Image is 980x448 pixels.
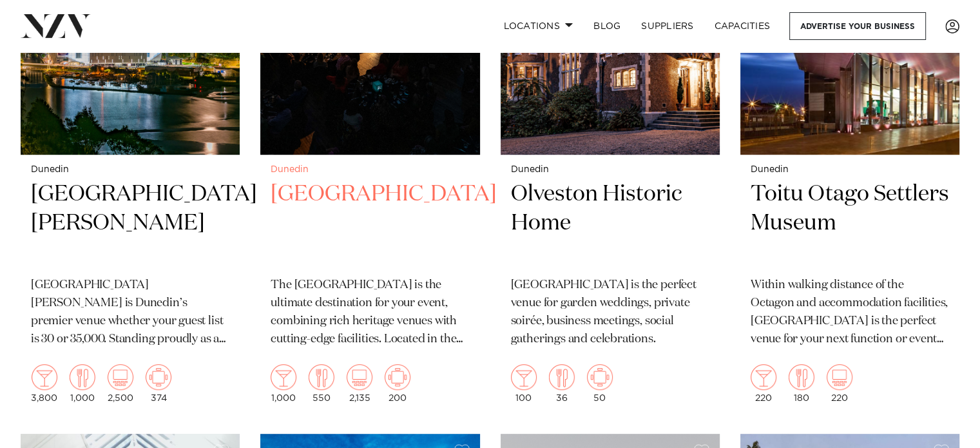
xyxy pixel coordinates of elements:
[789,12,926,40] a: Advertise your business
[271,180,469,267] h2: [GEOGRAPHIC_DATA]
[583,12,631,40] a: BLOG
[511,277,709,349] p: [GEOGRAPHIC_DATA] is the perfect venue for garden weddings, private soirée, business meetings, so...
[511,364,537,390] img: cocktail.png
[271,165,469,175] small: Dunedin
[827,364,852,403] div: 220
[271,364,296,390] img: cocktail.png
[587,364,613,390] img: meeting.png
[108,364,133,390] img: theatre.png
[631,12,704,40] a: SUPPLIERS
[31,277,229,349] p: [GEOGRAPHIC_DATA][PERSON_NAME] is Dunedin’s premier venue whether your guest list is 30 or 35,000...
[21,14,91,37] img: nzv-logo.png
[493,12,583,40] a: Locations
[704,12,781,40] a: Capacities
[549,364,575,390] img: dining.png
[146,364,171,403] div: 374
[385,364,410,390] img: meeting.png
[827,364,852,390] img: theatre.png
[385,364,410,403] div: 200
[347,364,372,403] div: 2,135
[108,364,133,403] div: 2,500
[309,364,334,390] img: dining.png
[309,364,334,403] div: 550
[347,364,372,390] img: theatre.png
[70,364,95,390] img: dining.png
[751,165,949,175] small: Dunedin
[32,364,57,390] img: cocktail.png
[789,364,814,403] div: 180
[751,364,776,390] img: cocktail.png
[31,180,229,267] h2: [GEOGRAPHIC_DATA][PERSON_NAME]
[587,364,613,403] div: 50
[751,180,949,267] h2: Toitu Otago Settlers Museum
[511,180,709,267] h2: Olveston Historic Home
[271,364,296,403] div: 1,000
[511,364,537,403] div: 100
[789,364,814,390] img: dining.png
[511,165,709,175] small: Dunedin
[271,277,469,349] p: The [GEOGRAPHIC_DATA] is the ultimate destination for your event, combining rich heritage venues ...
[751,364,776,403] div: 220
[31,165,229,175] small: Dunedin
[549,364,575,403] div: 36
[70,364,95,403] div: 1,000
[146,364,171,390] img: meeting.png
[751,277,949,349] p: Within walking distance of the Octagon and accommodation facilities, [GEOGRAPHIC_DATA] is the per...
[31,364,57,403] div: 3,800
